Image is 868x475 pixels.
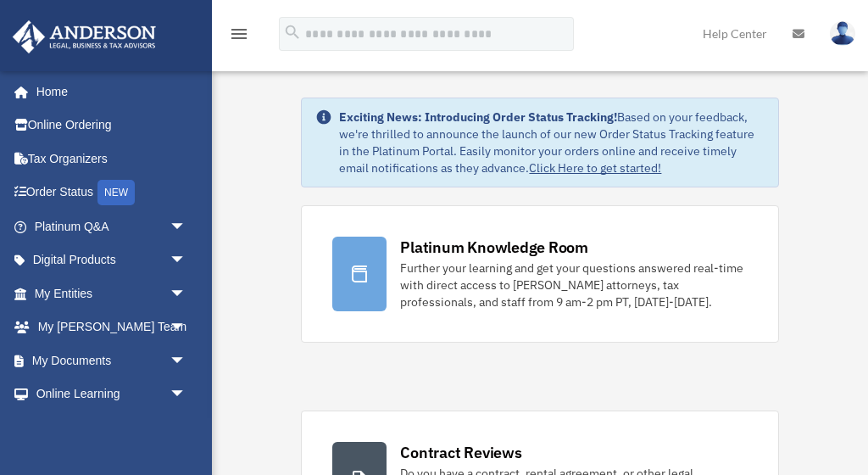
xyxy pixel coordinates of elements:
a: My [PERSON_NAME] Teamarrow_drop_down [12,310,212,344]
a: Click Here to get started! [529,160,661,176]
a: Order StatusNEW [12,176,212,210]
div: Platinum Knowledge Room [400,237,588,258]
strong: Exciting News: Introducing Order Status Tracking! [339,109,617,125]
span: arrow_drop_down [170,310,203,345]
span: arrow_drop_down [170,210,203,244]
a: menu [229,30,249,44]
div: Further your learning and get your questions answered real-time with direct access to [PERSON_NAM... [400,260,747,310]
a: Online Ordering [12,109,212,142]
span: arrow_drop_down [170,377,203,412]
a: My Entitiesarrow_drop_down [12,277,212,310]
div: Based on your feedback, we're thrilled to announce the launch of our new Order Status Tracking fe... [339,109,764,176]
span: arrow_drop_down [170,344,203,378]
span: arrow_drop_down [170,411,203,445]
div: NEW [97,180,135,205]
a: Home [12,75,203,109]
a: My Documentsarrow_drop_down [12,344,212,377]
span: arrow_drop_down [170,243,203,278]
a: Digital Productsarrow_drop_down [12,243,212,277]
a: Platinum Q&Aarrow_drop_down [12,210,212,243]
div: Contract Reviews [400,442,521,463]
a: Online Learningarrow_drop_down [12,377,212,411]
span: arrow_drop_down [170,277,203,311]
a: Billingarrow_drop_down [12,411,212,444]
i: search [283,23,302,42]
img: Anderson Advisors Platinum Portal [8,20,161,53]
a: Platinum Knowledge Room Further your learning and get your questions answered real-time with dire... [301,205,778,343]
img: User Pic [830,21,855,46]
a: Tax Organizers [12,142,212,176]
i: menu [229,24,249,44]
